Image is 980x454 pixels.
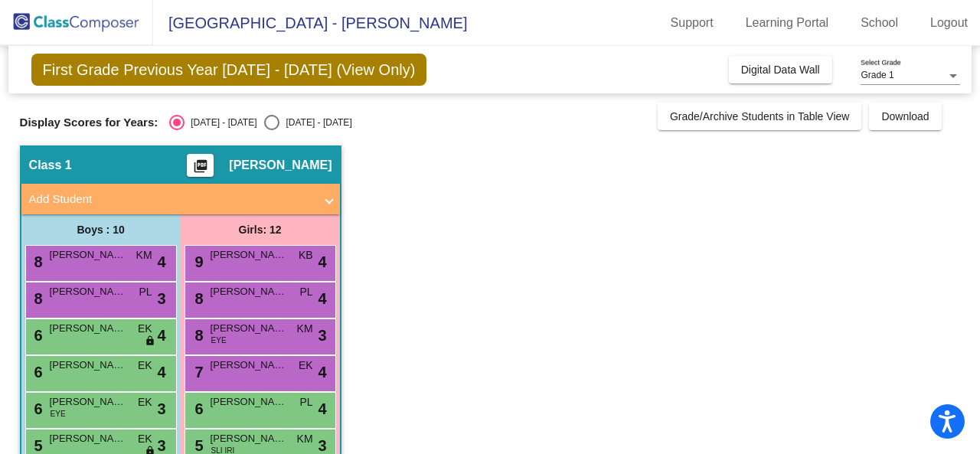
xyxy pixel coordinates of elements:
span: KM [297,321,313,337]
span: KB [299,247,313,263]
span: [PERSON_NAME] [50,394,126,410]
span: 4 [157,324,165,347]
span: Grade 1 [861,70,893,80]
span: PL [299,284,312,300]
mat-expansion-panel-header: Add Student [21,184,340,214]
div: [DATE] - [DATE] [185,116,256,129]
span: Class 1 [29,158,72,173]
span: [PERSON_NAME] [50,247,126,263]
span: PL [139,284,152,300]
span: 6 [31,364,43,381]
mat-panel-title: Add Student [29,191,314,208]
span: [PERSON_NAME] [211,284,287,299]
span: [PERSON_NAME] [211,247,287,263]
button: Download [869,103,941,130]
span: [GEOGRAPHIC_DATA] - [PERSON_NAME] [153,11,467,35]
span: KM [136,247,152,263]
a: Support [658,11,726,35]
span: EK [138,394,152,410]
a: Learning Portal [733,11,841,35]
span: [PERSON_NAME] [PERSON_NAME] [50,431,126,446]
span: 6 [31,327,43,344]
span: 4 [318,361,326,384]
span: Digital Data Wall [741,64,820,76]
div: Girls: 12 [181,214,340,245]
mat-icon: picture_as_pdf [191,158,210,180]
span: [PERSON_NAME] [PERSON_NAME] [211,358,287,373]
span: 3 [157,287,165,310]
span: 4 [318,287,326,310]
span: 7 [191,364,204,381]
span: lock [145,335,155,348]
span: Grade/Archive Students in Table View [670,110,850,122]
div: Boys : 10 [21,214,181,245]
span: 9 [191,253,204,270]
span: 4 [157,250,165,273]
button: Grade/Archive Students in Table View [658,103,862,130]
span: [PERSON_NAME] [50,321,126,336]
span: 8 [191,327,204,344]
span: First Grade Previous Year [DATE] - [DATE] (View Only) [31,54,427,86]
span: 8 [31,253,43,270]
span: EK [138,321,152,337]
span: EYE [51,408,66,420]
span: [PERSON_NAME] [211,431,287,446]
span: [PERSON_NAME] [229,158,332,173]
span: Download [881,110,929,122]
span: EK [299,358,313,374]
button: Print Students Details [187,154,214,177]
span: [PERSON_NAME] [50,358,126,373]
span: [PERSON_NAME] [50,284,126,299]
span: 4 [157,361,165,384]
span: EK [138,431,152,447]
span: 3 [157,397,165,420]
span: EK [138,358,152,374]
div: [DATE] - [DATE] [279,116,351,129]
span: 3 [318,324,326,347]
span: 6 [191,400,204,417]
span: Display Scores for Years: [20,116,158,129]
a: School [848,11,910,35]
span: KM [297,431,313,447]
span: 4 [318,397,326,420]
mat-radio-group: Select an option [169,115,351,130]
span: 8 [31,290,43,307]
button: Digital Data Wall [729,56,832,83]
span: 8 [191,290,204,307]
span: [PERSON_NAME] [211,394,287,410]
span: [PERSON_NAME] [211,321,287,336]
span: 4 [318,250,326,273]
span: EYE [211,335,227,346]
span: 6 [31,400,43,417]
span: 5 [31,437,43,454]
a: Logout [918,11,980,35]
span: PL [299,394,312,410]
span: 5 [191,437,204,454]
